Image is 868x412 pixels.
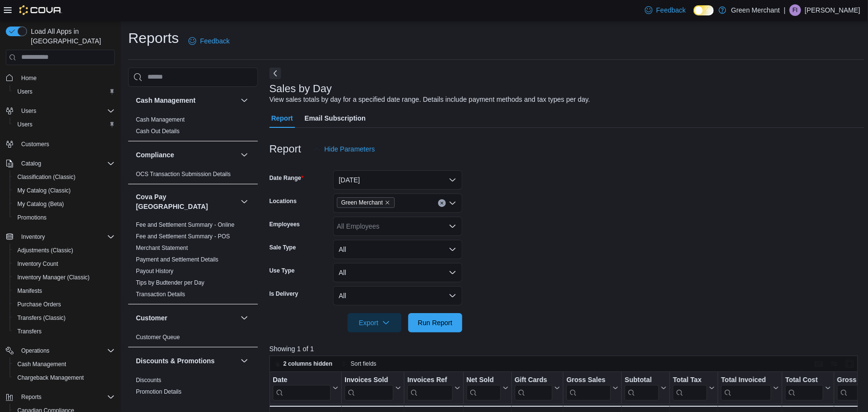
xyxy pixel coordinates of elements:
button: Chargeback Management [10,371,119,385]
a: Manifests [13,285,46,297]
span: Chargeback Management [17,374,84,382]
span: Discounts [136,376,161,384]
span: Inventory Count [13,258,115,270]
div: Gross Sales [566,375,611,385]
button: Inventory Manager (Classic) [10,271,119,284]
button: Inventory Count [10,257,119,271]
a: Fee and Settlement Summary - Online [136,221,235,228]
span: Adjustments (Classic) [13,245,115,256]
span: Users [21,107,36,115]
a: Fee and Settlement Summary - POS [136,233,230,240]
div: Invoices Ref [407,375,452,400]
a: Discounts [136,377,161,384]
label: Employees [269,220,300,228]
button: Sort fields [337,358,380,370]
button: My Catalog (Beta) [10,197,119,211]
button: Cova Pay [GEOGRAPHIC_DATA] [136,192,237,211]
button: Reports [17,391,45,403]
button: Classification (Classic) [10,170,119,184]
span: Transfers [13,326,115,337]
button: Total Cost [785,375,830,400]
h3: Discounts & Promotions [136,356,214,366]
span: Green Merchant [337,197,395,208]
a: Feedback [185,31,233,51]
button: Keyboard shortcuts [813,358,825,370]
button: Catalog [17,158,45,169]
button: Display options [828,358,840,370]
button: Adjustments (Classic) [10,244,119,257]
h3: Cash Management [136,96,196,105]
span: Payment and Settlement Details [136,256,218,263]
div: Customer [128,331,258,347]
button: Reports [2,390,119,404]
span: Fee and Settlement Summary - Online [136,221,235,229]
span: Run Report [418,318,453,328]
button: Invoices Ref [407,375,460,400]
div: Total Cost [785,375,823,385]
a: Cash Management [136,116,185,123]
button: Operations [17,345,53,357]
button: Customer [136,313,237,323]
a: Payment and Settlement Details [136,256,218,263]
button: Operations [2,344,119,357]
span: Chargeback Management [13,372,115,384]
div: Gross Sales [566,375,611,400]
span: Green Merchant [341,198,383,207]
label: Locations [269,197,297,205]
a: Users [13,86,36,97]
button: Inventory [17,231,49,243]
span: Cash Management [136,116,185,124]
span: Transfers (Classic) [17,314,66,322]
button: Hide Parameters [309,139,379,159]
a: Inventory Manager (Classic) [13,272,93,283]
div: Total Tax [673,375,707,385]
div: Subtotal [625,375,659,385]
span: Users [13,86,115,97]
button: Clear input [438,199,446,207]
span: Purchase Orders [17,301,61,308]
a: Customer Queue [136,334,180,341]
span: Customers [17,138,115,150]
button: Open list of options [449,222,456,230]
button: Promotions [10,211,119,224]
a: Feedback [641,0,690,20]
span: Manifests [17,287,42,295]
div: Cash Management [128,114,258,141]
span: Reports [21,393,41,401]
div: Date [273,375,331,385]
button: Compliance [136,150,237,160]
div: Date [273,375,331,400]
button: Users [10,118,119,131]
button: Compliance [239,149,250,161]
button: Purchase Orders [10,298,119,311]
a: Merchant Statement [136,245,188,251]
a: Payout History [136,268,174,275]
button: Cash Management [10,357,119,371]
span: Email Subscription [305,109,366,128]
span: Users [17,121,32,128]
span: Catalog [21,160,41,167]
span: Transfers [17,328,41,335]
h3: Customer [136,313,167,323]
button: Cash Management [136,96,237,105]
span: My Catalog (Classic) [17,187,71,194]
button: 2 columns hidden [270,358,336,370]
span: Classification (Classic) [13,171,115,183]
div: Total Invoiced [721,375,771,400]
span: My Catalog (Beta) [17,200,64,208]
div: Gift Cards [514,375,552,385]
span: Catalog [17,158,115,169]
a: Adjustments (Classic) [13,245,77,256]
span: Customers [21,140,49,148]
div: Subtotal [625,375,659,400]
span: Home [17,72,115,84]
a: My Catalog (Classic) [13,185,75,196]
a: Promotion Details [136,388,182,395]
a: Inventory Count [13,258,62,270]
h3: Report [269,143,301,155]
span: Report [271,109,293,128]
button: Open list of options [449,199,456,207]
div: Net Sold [466,375,500,385]
button: My Catalog (Classic) [10,184,119,197]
